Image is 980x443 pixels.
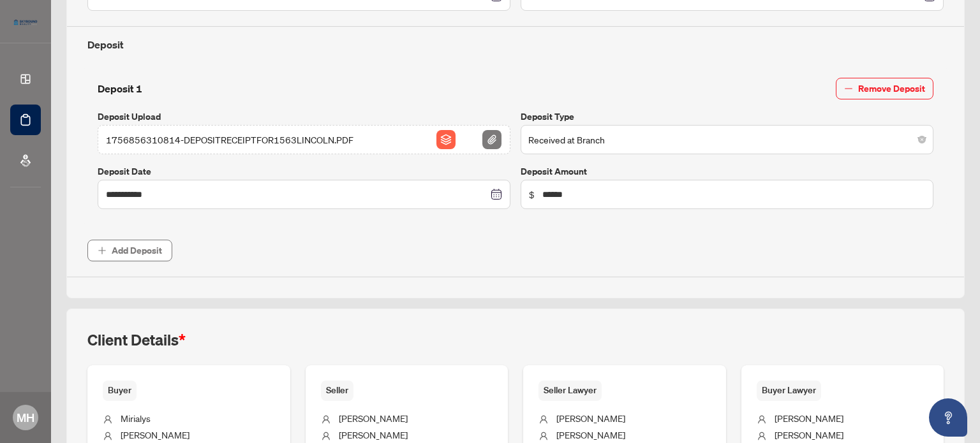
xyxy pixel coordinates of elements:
span: 1756856310814-DEPOSITRECEIPTFOR1563LINCOLN.PDF [106,133,353,147]
label: Deposit Type [521,110,933,124]
h4: Deposit [87,37,944,52]
img: logo [10,16,41,29]
span: close-circle [918,136,926,143]
span: 1756856310814-DEPOSITRECEIPTFOR1563LINCOLN.PDFFile ArchiveFile DownloadFile Attachement [98,125,510,154]
span: Mirialys [121,412,151,424]
span: Remove Deposit [858,78,925,99]
span: MH [17,409,34,426]
label: Deposit Amount [521,164,933,178]
button: File Download [459,129,479,150]
h2: Client Details [87,330,186,350]
span: Seller [321,381,353,400]
span: [PERSON_NAME] [775,429,843,440]
span: minus [844,84,853,93]
span: [PERSON_NAME] [556,429,625,440]
span: Add Deposit [112,240,162,261]
span: $ [529,187,535,201]
img: File Download [459,130,479,149]
img: File Archive [436,130,456,149]
label: Deposit Date [98,164,510,178]
img: File Attachement [482,130,501,149]
span: [PERSON_NAME] [121,429,189,440]
button: Remove Deposit [836,78,933,99]
span: Seller Lawyer [538,381,602,400]
button: Add Deposit [87,240,172,261]
button: File Attachement [482,129,502,150]
span: Received at Branch [528,127,926,152]
label: Deposit Upload [98,110,510,124]
span: Buyer [103,381,137,400]
button: Open asap [929,398,967,437]
span: Buyer Lawyer [757,381,821,400]
span: [PERSON_NAME] [775,412,843,424]
h4: Deposit 1 [98,81,142,96]
span: plus [98,246,107,255]
span: [PERSON_NAME] [339,429,408,440]
span: [PERSON_NAME] [339,412,408,424]
span: [PERSON_NAME] [556,412,625,424]
button: File Archive [436,129,456,150]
